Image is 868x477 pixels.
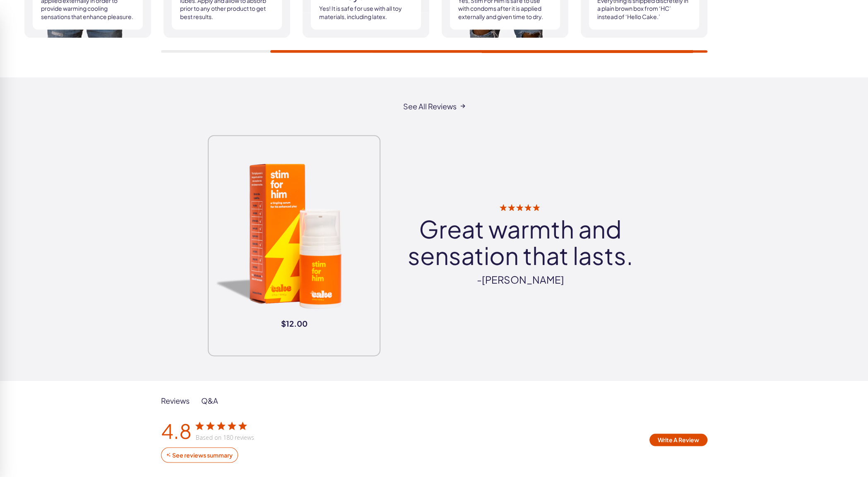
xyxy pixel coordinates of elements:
[405,216,635,269] q: Great warmth and sensation that lasts.
[201,395,218,405] div: Q&A
[405,273,635,287] cite: -[PERSON_NAME]
[171,451,233,459] div: See reviews summary
[208,135,380,356] a: $12.00
[403,102,465,111] a: See all reviews
[161,447,238,463] button: See reviews summary
[649,434,707,446] button: Write A Review
[247,319,342,328] span: $12.00
[161,395,190,405] div: Reviews
[319,5,413,21] p: Yes! It is safe for use with all toy materials, including latex.
[196,433,254,441] div: Based on 180 reviews
[161,417,192,443] div: 4.8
